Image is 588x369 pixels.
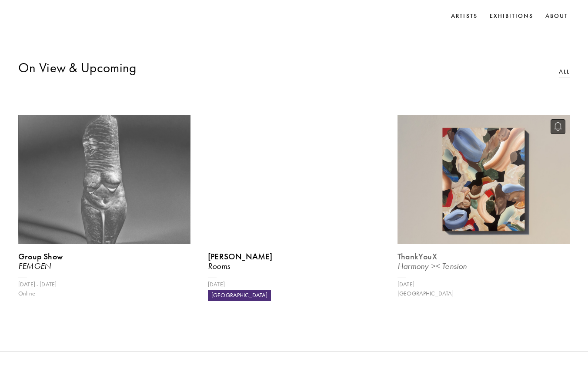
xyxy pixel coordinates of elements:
a: About [544,10,570,23]
div: [GEOGRAPHIC_DATA] [208,290,271,301]
i: Harmony >< Tension [398,261,467,271]
i: FEMGEN [18,261,51,271]
b: ThankYouX [398,252,437,262]
a: Exhibitions [488,10,535,23]
h3: On View & Upcoming [18,60,137,77]
a: Artists [449,10,479,23]
a: Exhibition ImageGroup ShowFEMGEN[DATE] - [DATE]Online [18,115,190,299]
div: [DATE] [208,280,380,289]
div: [DATE] - [DATE] [18,280,190,289]
b: Group Show [18,252,63,262]
div: [GEOGRAPHIC_DATA] [398,289,570,299]
img: Exhibition Image [395,113,572,246]
i: Rooms [208,261,230,271]
a: Exhibition ImageThankYouXHarmony >< Tension[DATE][GEOGRAPHIC_DATA] [398,115,570,299]
a: All [559,67,570,77]
b: [PERSON_NAME] [208,252,273,262]
div: [DATE] [398,280,570,289]
img: Exhibition Image [18,115,190,244]
a: [PERSON_NAME]Rooms[DATE][GEOGRAPHIC_DATA] [208,115,380,301]
div: Online [18,289,190,299]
